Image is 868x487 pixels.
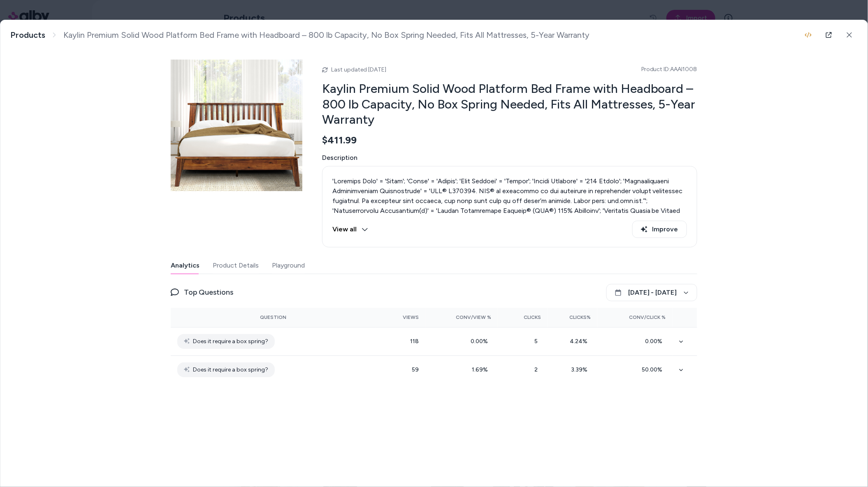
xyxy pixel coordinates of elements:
span: 1.69 % [472,366,491,373]
span: 2 [534,366,541,373]
button: Improve [632,221,687,238]
span: Conv/Click % [629,314,666,321]
span: 3.39 % [571,366,591,373]
span: 0.00 % [645,338,666,345]
a: Products [10,30,45,40]
span: 0.00 % [471,338,491,345]
span: 50.00 % [642,366,666,373]
button: Question [260,311,286,324]
span: Conv/View % [456,314,491,321]
span: 59 [412,366,419,373]
h2: Kaylin Premium Solid Wood Platform Bed Frame with Headboard – 800 lb Capacity, No Box Spring Need... [322,81,697,127]
button: View all [332,221,368,238]
span: Does it require a box spring? [193,337,268,346]
button: Views [382,311,419,324]
span: Views [403,314,419,321]
button: Conv/View % [432,311,492,324]
button: [DATE] - [DATE] [606,284,697,301]
img: .jpg [171,60,302,191]
nav: breadcrumb [10,30,589,40]
span: 5 [534,338,541,345]
span: Does it require a box spring? [193,365,268,375]
span: Clicks [524,314,541,321]
span: 4.24 % [570,338,591,345]
button: Analytics [171,257,200,274]
span: Last updated [DATE] [331,66,386,73]
span: $411.99 [322,134,357,146]
span: Product ID: AAAI1008 [641,65,697,74]
button: Conv/Click % [604,311,666,324]
span: Description [322,153,697,163]
button: Playground [272,257,305,274]
span: Top Questions [184,286,233,298]
span: Question [260,314,286,321]
span: 118 [410,338,419,345]
span: Clicks% [569,314,591,321]
button: Clicks% [554,311,591,324]
button: Product Details [213,257,259,274]
span: Kaylin Premium Solid Wood Platform Bed Frame with Headboard – 800 lb Capacity, No Box Spring Need... [63,30,589,40]
p: 'Loremips Dolo' = 'Sitam'; 'Conse' = 'Adipis'; 'Elit Seddoei' = 'Tempor'; 'Incidi Utlabore' = '21... [332,176,687,285]
button: Clicks [504,311,541,324]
